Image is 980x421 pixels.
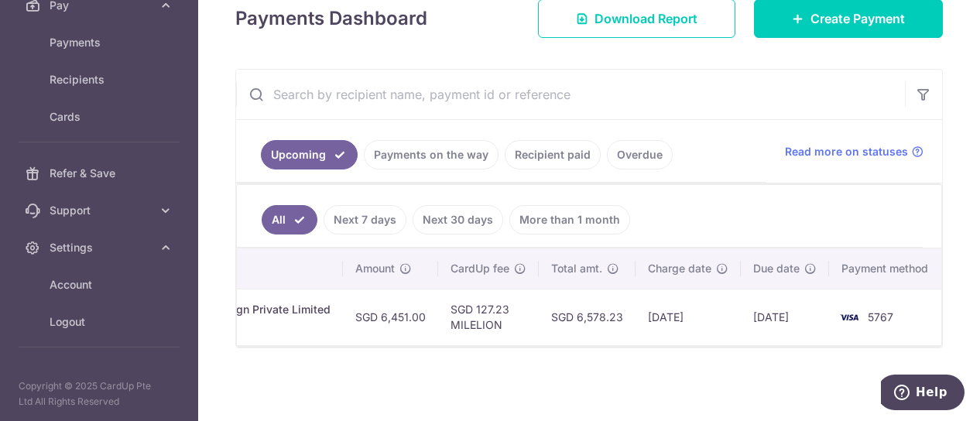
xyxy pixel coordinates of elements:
[785,144,908,159] span: Read more on statuses
[785,144,923,159] a: Read more on statuses
[438,289,539,345] td: SGD 127.23 MILELION
[636,289,741,345] td: [DATE]
[261,140,358,169] a: Upcoming
[50,166,152,181] span: Refer & Save
[364,140,499,169] a: Payments on the way
[648,261,711,276] span: Charge date
[413,205,503,234] a: Next 30 days
[881,375,965,413] iframe: Opens a widget where you can find more information
[324,205,406,234] a: Next 7 days
[236,70,905,119] input: Search by recipient name, payment id or reference
[505,140,601,169] a: Recipient paid
[834,308,865,327] img: Bank Card
[262,205,317,234] a: All
[355,261,395,276] span: Amount
[50,240,152,255] span: Settings
[810,9,905,28] span: Create Payment
[607,140,673,169] a: Overdue
[741,289,829,345] td: [DATE]
[50,72,152,87] span: Recipients
[539,289,636,345] td: SGD 6,578.23
[50,109,152,125] span: Cards
[551,261,602,276] span: Total amt.
[829,248,947,289] th: Payment method
[595,9,697,28] span: Download Report
[50,277,152,293] span: Account
[509,205,630,234] a: More than 1 month
[50,203,152,218] span: Support
[50,35,152,50] span: Payments
[753,261,800,276] span: Due date
[868,310,893,323] span: 5767
[451,261,509,276] span: CardUp fee
[50,314,152,330] span: Logout
[343,289,438,345] td: SGD 6,451.00
[235,5,427,33] h4: Payments Dashboard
